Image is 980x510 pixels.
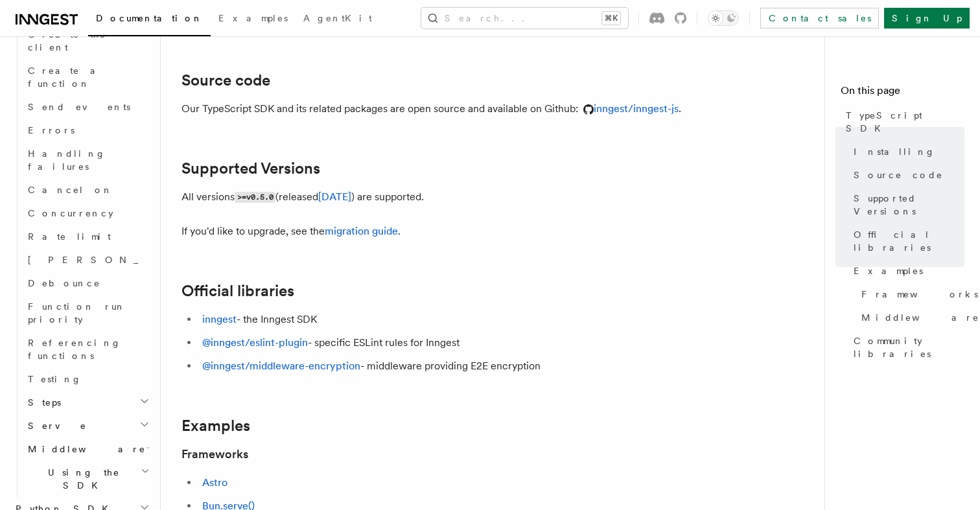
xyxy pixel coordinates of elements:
p: If you'd like to upgrade, see the . [181,222,700,240]
span: AgentKit [303,13,372,23]
a: inngest/inngest-js [578,102,679,115]
a: Frameworks [181,445,248,463]
span: Middleware [23,443,146,456]
span: Documentation [96,13,203,23]
a: Cancel on [23,178,152,202]
button: Toggle dark mode [708,10,739,26]
a: Send events [23,95,152,119]
span: [PERSON_NAME] [28,255,218,265]
span: Using the SDK [23,466,141,492]
h4: On this page [841,83,964,104]
span: Cancel on [28,185,113,195]
a: Official libraries [848,223,964,259]
span: Middleware [861,311,979,324]
a: Concurrency [23,202,152,225]
a: Astro [202,476,227,489]
a: Frameworks [856,283,964,306]
a: Examples [181,417,250,435]
button: Middleware [23,437,152,461]
span: Source code [854,168,943,181]
a: TypeScript SDK [841,104,964,140]
a: Handling failures [23,142,152,178]
a: Contact sales [760,8,879,29]
a: Create the client [23,23,152,59]
a: Testing [23,367,152,391]
span: Frameworks [861,288,978,301]
span: Testing [28,374,82,384]
button: Steps [23,391,152,414]
a: Supported Versions [181,159,320,178]
a: Source code [181,71,270,89]
a: Referencing functions [23,331,152,367]
li: - the Inngest SDK [198,310,700,329]
span: Referencing functions [28,338,121,361]
span: Create a function [28,65,105,89]
span: Rate limit [28,231,111,242]
a: Official libraries [181,282,294,300]
span: Installing [854,145,935,158]
button: Search...⌘K [421,8,628,29]
li: - specific ESLint rules for Inngest [198,334,700,352]
span: Handling failures [28,148,106,172]
a: [DATE] [318,191,351,203]
span: Examples [218,13,288,23]
span: Errors [28,125,75,135]
code: >=v0.5.0 [235,192,275,203]
a: [PERSON_NAME] [23,248,152,272]
a: Installing [848,140,964,163]
span: Examples [854,264,923,277]
a: Source code [848,163,964,187]
span: Serve [23,419,87,432]
a: Examples [211,4,296,35]
a: Debounce [23,272,152,295]
a: Community libraries [848,329,964,365]
span: Official libraries [854,228,964,254]
a: Sign Up [884,8,970,29]
a: Create a function [23,59,152,95]
a: Rate limit [23,225,152,248]
a: inngest [202,313,237,325]
kbd: ⌘K [602,12,620,25]
a: Errors [23,119,152,142]
a: Documentation [88,4,211,36]
p: All versions (released ) are supported. [181,188,700,207]
a: Middleware [856,306,964,329]
span: Debounce [28,278,100,288]
button: Serve [23,414,152,437]
a: Function run priority [23,295,152,331]
span: Steps [23,396,61,409]
a: AgentKit [296,4,380,35]
button: Using the SDK [23,461,152,497]
a: migration guide [325,225,398,237]
span: Function run priority [28,301,126,325]
span: Supported Versions [854,192,964,218]
a: Supported Versions [848,187,964,223]
span: Community libraries [854,334,964,360]
a: @inngest/eslint-plugin [202,336,308,349]
p: Our TypeScript SDK and its related packages are open source and available on Github: . [181,100,700,118]
span: TypeScript SDK [846,109,964,135]
a: Examples [848,259,964,283]
span: Concurrency [28,208,113,218]
a: @inngest/middleware-encryption [202,360,360,372]
li: - middleware providing E2E encryption [198,357,700,375]
span: Send events [28,102,130,112]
